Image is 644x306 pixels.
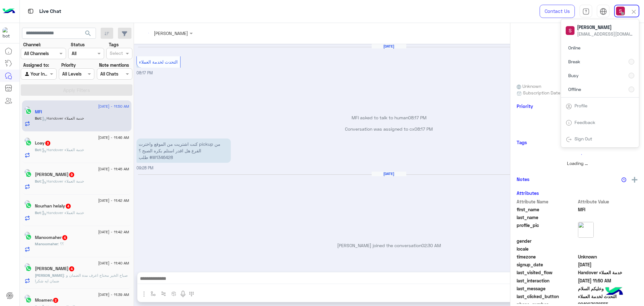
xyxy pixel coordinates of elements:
[603,281,625,303] img: hulul-logo.png
[540,5,575,18] a: Contact Us
[171,291,176,296] img: create order
[98,292,129,297] span: [DATE] - 11:39 AM
[517,176,530,182] h6: Notes
[578,253,638,260] span: Unknown
[517,83,541,89] span: Unknown
[98,229,129,235] span: [DATE] - 11:42 AM
[414,126,433,132] span: 08:17 PM
[575,103,587,108] a: Profile
[616,7,625,15] img: userImage
[3,5,15,18] img: Logo
[632,177,637,183] img: add
[582,8,590,15] img: tab
[3,27,14,39] img: 1403182699927242
[136,114,641,121] p: MFI asked to talk to human
[577,24,634,31] span: [PERSON_NAME]
[35,266,75,271] h5: michael makar
[35,210,41,215] span: Bot
[98,260,129,266] span: [DATE] - 11:40 AM
[578,206,638,213] span: MFI
[523,89,577,96] span: Subscription Date : [DATE]
[25,200,30,206] img: picture
[25,169,30,175] img: picture
[621,177,626,182] img: notes
[566,103,572,110] img: tab
[189,292,194,297] img: make a call
[35,116,41,121] span: Bot
[25,263,30,269] img: picture
[25,171,32,178] img: WhatsApp
[517,206,577,213] span: first_name
[98,104,129,109] span: [DATE] - 11:50 AM
[158,288,169,299] button: Trigger scenario
[35,235,68,240] h5: Manoomaher
[578,277,638,284] span: 2025-09-01T08:50:10.29Z
[517,253,577,260] span: timezone
[35,140,51,146] h5: Loay
[575,120,595,125] a: Feedback
[575,136,592,141] a: Sign Out
[35,273,64,278] span: [PERSON_NAME]
[136,139,231,163] p: 30/8/2025, 9:28 PM
[25,234,32,240] img: WhatsApp
[45,141,50,146] span: 3
[372,44,406,48] h6: [DATE]
[35,179,41,184] span: Bot
[98,166,129,172] span: [DATE] - 11:45 AM
[151,291,156,296] img: select flow
[35,273,128,283] span: صباح الخير محتاج اعرف مدة الضمان و ضمان ايه شكرا
[69,172,74,177] span: 9
[630,8,637,15] img: close
[53,298,58,303] span: 2
[578,285,638,292] span: وعليكم السلام
[566,120,572,126] img: tab
[69,266,74,271] span: 4
[80,28,96,41] button: search
[136,166,153,170] span: 09:28 PM
[58,241,64,246] span: ؟؟
[84,30,92,37] span: search
[517,214,577,221] span: last_name
[35,147,41,152] span: Bot
[517,246,577,252] span: locale
[578,238,638,244] span: null
[109,50,123,58] div: Select
[578,269,638,276] span: Handover خدمة العملاء
[109,41,119,48] label: Tags
[25,108,32,115] img: WhatsApp
[372,172,406,176] h6: [DATE]
[566,136,572,143] img: tab
[139,59,178,65] span: التحدث لخدمة العملاء
[25,202,32,209] img: WhatsApp
[600,8,607,15] img: tab
[39,7,61,16] p: Live Chat
[35,297,59,303] h5: Moamen
[578,293,638,300] span: التحدث لخدمة العملاء
[25,232,30,237] img: picture
[140,290,148,298] img: send attachment
[566,26,575,35] img: userImage
[578,222,594,238] img: picture
[136,242,641,249] p: [PERSON_NAME] joined the conversation
[517,139,638,145] h6: Tags
[27,7,35,15] img: tab
[518,113,636,124] div: loading...
[578,198,638,205] span: Attribute Value
[517,103,533,109] h6: Priority
[169,288,179,299] button: create order
[35,203,71,209] h5: Nourhan helaly
[98,198,129,203] span: [DATE] - 11:42 AM
[517,261,577,268] span: signup_date
[577,31,634,37] span: [EMAIL_ADDRESS][DOMAIN_NAME]
[408,115,426,120] span: 08:17 PM
[35,241,58,246] span: Manoomaher
[517,190,539,196] h6: Attributes
[62,235,67,240] span: 4
[179,290,187,298] img: send voice note
[35,109,42,115] h5: MFI
[25,295,30,300] img: picture
[41,179,84,184] span: : Handover خدمة العملاء
[518,149,636,160] div: loading...
[517,285,577,292] span: last_message
[25,297,32,303] img: WhatsApp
